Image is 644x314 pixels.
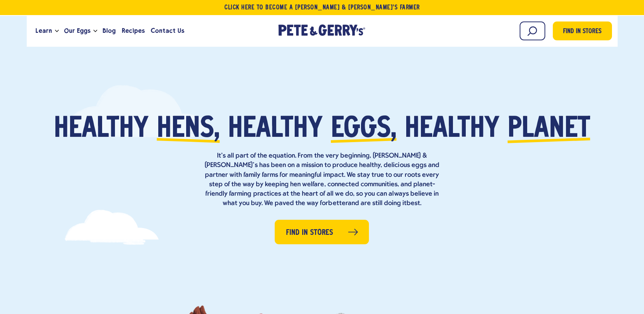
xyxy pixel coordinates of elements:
strong: better [328,200,347,207]
a: Learn [32,21,55,41]
a: Find in Stores [275,220,369,244]
input: Search [520,21,545,40]
p: It’s all part of the equation. From the very beginning, [PERSON_NAME] & [PERSON_NAME]’s has been ... [202,151,443,208]
a: Our Eggs [61,21,93,41]
a: Recipes [119,21,148,41]
a: Find in Stores [553,21,612,40]
span: healthy [405,115,499,144]
span: Our Eggs [64,26,90,35]
span: Blog [102,26,116,35]
span: healthy [228,115,323,144]
span: Recipes [122,26,145,35]
span: Find in Stores [286,227,333,239]
span: eggs, [331,115,396,144]
span: Healthy [54,115,148,144]
span: planet [508,115,590,144]
span: Learn [35,26,52,35]
span: Contact Us [151,26,184,35]
strong: best [407,200,420,207]
span: hens, [157,115,220,144]
a: Blog [99,21,119,41]
button: Open the dropdown menu for Learn [55,30,59,32]
span: Find in Stores [563,27,601,37]
a: Contact Us [148,21,187,41]
button: Open the dropdown menu for Our Eggs [93,30,97,32]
